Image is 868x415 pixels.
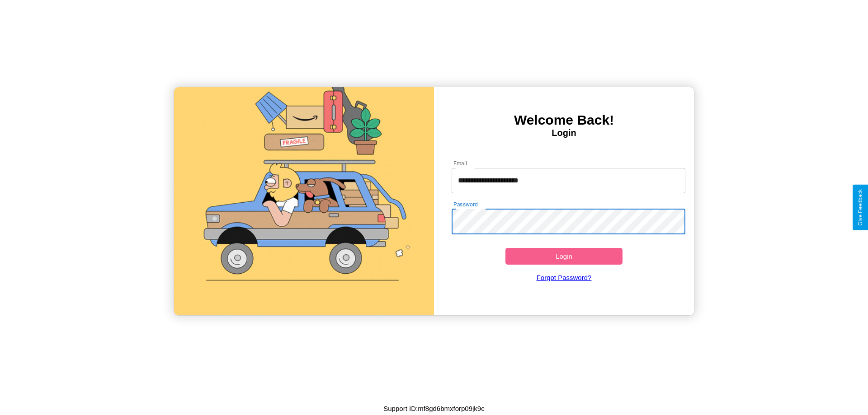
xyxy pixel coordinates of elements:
[383,402,484,415] p: Support ID: mf8gd6bmxforp09jk9c
[434,128,694,138] h4: Login
[453,201,477,208] label: Password
[447,265,681,290] a: Forgot Password?
[453,159,467,167] label: Email
[505,248,623,265] button: Login
[857,189,863,226] div: Give Feedback
[174,87,434,315] img: gif
[434,112,694,128] h3: Welcome Back!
